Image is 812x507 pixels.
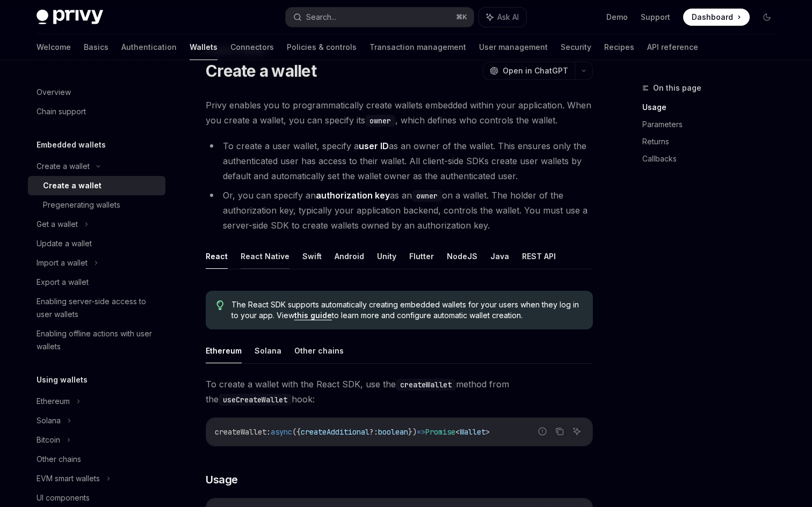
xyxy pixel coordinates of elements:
a: this guide [294,311,332,320]
button: Report incorrect code [535,424,549,438]
span: async [271,427,292,437]
a: Security [561,34,591,60]
code: createWallet [396,379,456,391]
button: Java [490,244,509,269]
a: Overview [28,83,165,102]
button: Solana [255,338,281,363]
span: The React SDK supports automatically creating embedded wallets for your users when they log in to... [231,299,582,321]
div: Bitcoin [37,433,60,446]
span: To create a wallet with the React SDK, use the method from the hook: [206,377,593,407]
span: Wallet [460,427,485,437]
div: Get a wallet [37,218,78,231]
span: Open in ChatGPT [503,65,568,76]
h1: Create a wallet [206,61,316,80]
li: To create a user wallet, specify a as an owner of the wallet. This ensures only the authenticated... [206,138,593,183]
div: Chain support [37,105,86,118]
a: Chain support [28,102,165,121]
a: Basics [84,34,108,60]
span: Dashboard [692,12,733,23]
button: Other chains [294,338,344,363]
span: On this page [653,82,701,94]
button: Unity [377,244,396,269]
span: Usage [206,472,238,487]
button: Search...⌘K [286,8,474,27]
code: useCreateWallet [219,394,292,406]
span: Promise [425,427,455,437]
span: ?: [369,427,378,437]
a: Enabling offline actions with user wallets [28,324,165,356]
div: Solana [37,414,61,427]
a: Create a wallet [28,176,165,195]
button: Swift [302,244,322,269]
a: Transaction management [369,34,466,60]
a: Authentication [121,34,177,60]
span: ({ [292,427,301,437]
button: Android [335,244,364,269]
a: Welcome [37,34,71,60]
a: Update a wallet [28,234,165,253]
a: Recipes [604,34,634,60]
span: createWallet [215,427,266,437]
a: Export a wallet [28,273,165,292]
button: Ethereum [206,338,242,363]
div: Update a wallet [37,237,92,250]
div: Overview [37,86,71,99]
button: Toggle dark mode [758,9,775,26]
h5: Using wallets [37,373,88,386]
div: Enabling offline actions with user wallets [37,327,159,353]
a: Enabling server-side access to user wallets [28,292,165,324]
button: Copy the contents from the code block [553,424,567,438]
button: REST API [522,244,556,269]
span: > [485,427,490,437]
div: Other chains [37,453,81,466]
div: Enabling server-side access to user wallets [37,295,159,321]
button: React Native [241,244,289,269]
img: dark logo [37,10,103,25]
div: EVM smart wallets [37,472,100,485]
h5: Embedded wallets [37,138,106,151]
span: }) [408,427,417,437]
a: API reference [647,34,698,60]
svg: Tip [216,300,224,310]
span: Privy enables you to programmatically create wallets embedded within your application. When you c... [206,98,593,128]
span: Ask AI [497,12,519,23]
span: boolean [378,427,408,437]
div: Search... [306,11,336,24]
a: Parameters [642,116,784,133]
div: Create a wallet [43,179,102,192]
li: Or, you can specify an as an on a wallet. The holder of the authorization key, typically your app... [206,188,593,233]
button: NodeJS [447,244,477,269]
a: Demo [606,12,628,23]
a: Dashboard [683,9,750,26]
a: Pregenerating wallets [28,195,165,215]
div: Create a wallet [37,160,90,173]
div: Export a wallet [37,276,89,289]
code: owner [365,115,395,127]
div: Ethereum [37,395,70,408]
button: React [206,244,228,269]
a: Wallets [190,34,218,60]
div: UI components [37,491,90,504]
a: Support [641,12,670,23]
a: Other chains [28,450,165,469]
span: < [455,427,460,437]
div: Import a wallet [37,256,88,269]
a: Callbacks [642,150,784,167]
a: User management [479,34,548,60]
button: Ask AI [479,8,526,27]
span: ⌘ K [456,13,467,21]
a: Usage [642,99,784,116]
a: Connectors [230,34,274,60]
a: Returns [642,133,784,150]
div: Pregenerating wallets [43,199,120,211]
button: Ask AI [570,424,584,438]
strong: user ID [359,141,389,151]
span: createAdditional [301,427,369,437]
strong: authorization key [316,190,390,201]
a: Policies & controls [287,34,357,60]
button: Open in ChatGPT [483,62,575,80]
span: => [417,427,425,437]
span: : [266,427,271,437]
code: owner [412,190,442,202]
button: Flutter [409,244,434,269]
